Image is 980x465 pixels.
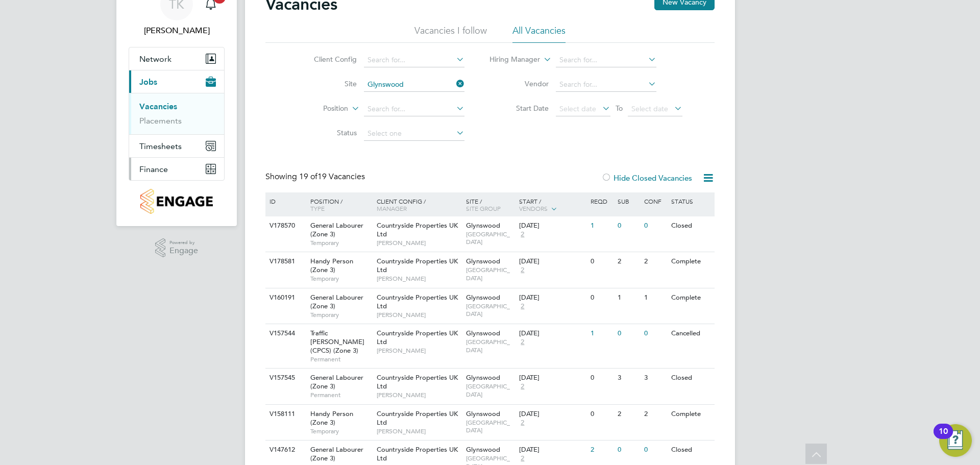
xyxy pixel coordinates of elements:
[642,192,668,210] div: Conf
[466,230,514,246] span: [GEOGRAPHIC_DATA]
[129,158,224,180] button: Finance
[140,189,212,214] img: countryside-properties-logo-retina.png
[612,102,626,115] span: To
[615,288,642,307] div: 1
[377,221,458,238] span: Countryside Properties UK Ltd
[139,116,182,126] a: Placements
[299,172,317,182] span: 19 of
[414,25,487,43] li: Vacancies I follow
[512,25,566,43] li: All Vacancies
[267,440,303,459] div: V147612
[267,324,303,343] div: V157544
[310,445,363,462] span: General Labourer (Zone 3)
[377,329,458,346] span: Countryside Properties UK Ltd
[519,329,585,338] div: [DATE]
[129,189,225,214] a: Go to home page
[519,293,585,302] div: [DATE]
[588,216,615,235] div: 1
[669,324,713,343] div: Cancelled
[267,369,303,387] div: V157545
[601,173,692,183] label: Hide Closed Vacancies
[466,293,500,302] span: Glynswood
[364,53,464,67] input: Search for...
[519,446,585,454] div: [DATE]
[519,257,585,266] div: [DATE]
[310,391,372,399] span: Permanent
[466,338,514,354] span: [GEOGRAPHIC_DATA]
[556,78,656,92] input: Search for...
[289,104,348,114] label: Position
[374,192,463,217] div: Client Config /
[267,252,303,271] div: V178581
[466,204,501,212] span: Site Group
[466,409,500,418] span: Glynswood
[466,266,514,282] span: [GEOGRAPHIC_DATA]
[669,192,713,210] div: Status
[466,419,514,434] span: [GEOGRAPHIC_DATA]
[615,192,642,210] div: Sub
[519,338,526,347] span: 2
[615,216,642,235] div: 0
[615,440,642,459] div: 0
[377,347,461,355] span: [PERSON_NAME]
[588,440,615,459] div: 2
[303,192,374,217] div: Position /
[129,93,224,134] div: Jobs
[588,369,615,387] div: 0
[642,440,668,459] div: 0
[139,102,177,111] a: Vacancies
[364,102,464,116] input: Search for...
[588,252,615,271] div: 0
[267,288,303,307] div: V160191
[377,445,458,462] span: Countryside Properties UK Ltd
[669,252,713,271] div: Complete
[310,204,325,212] span: Type
[519,410,585,419] div: [DATE]
[517,192,588,218] div: Start /
[466,257,500,265] span: Glynswood
[669,369,713,387] div: Closed
[169,247,198,255] span: Engage
[519,374,585,382] div: [DATE]
[669,405,713,424] div: Complete
[377,373,458,390] span: Countryside Properties UK Ltd
[939,424,972,457] button: Open Resource Center, 10 new notifications
[519,230,526,239] span: 2
[298,55,357,64] label: Client Config
[310,257,353,274] span: Handy Person (Zone 3)
[559,104,596,113] span: Select date
[377,311,461,319] span: [PERSON_NAME]
[519,204,548,212] span: Vendors
[466,445,500,454] span: Glynswood
[642,369,668,387] div: 3
[377,391,461,399] span: [PERSON_NAME]
[310,373,363,390] span: General Labourer (Zone 3)
[642,324,668,343] div: 0
[642,288,668,307] div: 1
[466,373,500,382] span: Glynswood
[310,311,372,319] span: Temporary
[642,252,668,271] div: 2
[364,78,464,92] input: Search for...
[588,405,615,424] div: 0
[519,419,526,427] span: 2
[139,77,157,87] span: Jobs
[490,79,549,88] label: Vendor
[669,440,713,459] div: Closed
[155,238,199,258] a: Powered byEngage
[519,266,526,275] span: 2
[377,257,458,274] span: Countryside Properties UK Ltd
[310,355,372,363] span: Permanent
[490,104,549,113] label: Start Date
[466,382,514,398] span: [GEOGRAPHIC_DATA]
[377,293,458,310] span: Countryside Properties UK Ltd
[265,172,367,182] div: Showing
[129,135,224,157] button: Timesheets
[377,239,461,247] span: [PERSON_NAME]
[519,302,526,311] span: 2
[588,192,615,210] div: Reqd
[310,293,363,310] span: General Labourer (Zone 3)
[129,25,225,37] span: Tom Kendall
[377,275,461,283] span: [PERSON_NAME]
[669,216,713,235] div: Closed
